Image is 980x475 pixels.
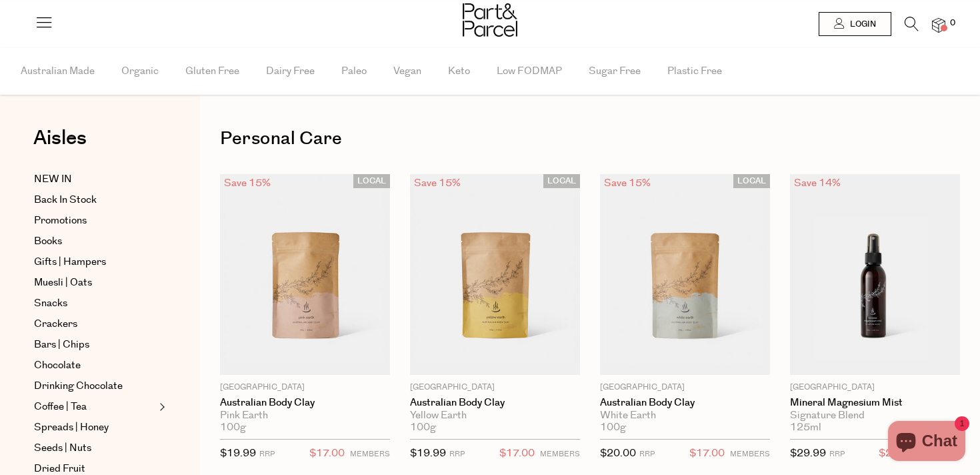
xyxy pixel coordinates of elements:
[21,48,95,95] span: Australian Made
[790,174,960,375] img: Mineral Magnesium Mist
[410,382,580,394] p: [GEOGRAPHIC_DATA]
[34,358,155,374] a: Chocolate
[463,3,517,37] img: Part&Parcel
[220,397,390,409] a: Australian Body Clay
[689,445,725,462] span: $17.00
[34,233,62,250] span: Books
[34,171,155,187] a: NEW IN
[667,48,722,95] span: Plastic Free
[790,382,960,394] p: [GEOGRAPHIC_DATA]
[220,382,390,394] p: [GEOGRAPHIC_DATA]
[639,449,655,459] small: RRP
[220,446,256,460] span: $19.99
[34,233,155,250] a: Books
[790,174,845,192] div: Save 14%
[341,48,367,95] span: Paleo
[34,399,87,415] span: Coffee | Tea
[884,421,969,464] inbox-online-store-chat: Shopify online store chat
[34,440,91,456] span: Seeds | Nuts
[34,192,155,208] a: Back In Stock
[790,446,826,460] span: $29.99
[497,48,562,95] span: Low FODMAP
[932,18,945,32] a: 0
[543,174,580,188] span: LOCAL
[34,213,87,229] span: Promotions
[410,174,465,192] div: Save 15%
[829,449,845,459] small: RRP
[185,48,239,95] span: Gluten Free
[540,449,580,459] small: MEMBERS
[600,422,626,434] span: 100g
[34,420,109,436] span: Spreads | Honey
[34,275,92,291] span: Muesli | Oats
[353,174,390,188] span: LOCAL
[34,337,155,353] a: Bars | Chips
[34,171,72,187] span: NEW IN
[600,174,655,192] div: Save 15%
[410,410,580,422] div: Yellow Earth
[34,316,77,332] span: Crackers
[34,337,89,353] span: Bars | Chips
[34,254,106,270] span: Gifts | Hampers
[589,48,641,95] span: Sugar Free
[790,410,960,422] div: Signature Blend
[600,410,770,422] div: White Earth
[847,19,876,30] span: Login
[600,382,770,394] p: [GEOGRAPHIC_DATA]
[34,213,155,229] a: Promotions
[350,449,390,459] small: MEMBERS
[448,48,470,95] span: Keto
[947,17,959,29] span: 0
[220,174,275,192] div: Save 15%
[600,446,636,460] span: $20.00
[220,174,390,375] img: Australian Body Clay
[34,378,155,394] a: Drinking Chocolate
[393,48,421,95] span: Vegan
[33,123,87,153] span: Aisles
[34,358,81,374] span: Chocolate
[730,449,770,459] small: MEMBERS
[34,399,155,415] a: Coffee | Tea
[34,420,155,436] a: Spreads | Honey
[34,440,155,456] a: Seeds | Nuts
[266,48,315,95] span: Dairy Free
[121,48,159,95] span: Organic
[600,397,770,409] a: Australian Body Clay
[410,422,436,434] span: 100g
[34,192,97,208] span: Back In Stock
[34,254,155,270] a: Gifts | Hampers
[220,123,960,154] h1: Personal Care
[790,422,821,434] span: 125ml
[33,128,87,161] a: Aisles
[34,275,155,291] a: Muesli | Oats
[220,410,390,422] div: Pink Earth
[34,316,155,332] a: Crackers
[309,445,345,462] span: $17.00
[410,446,446,460] span: $19.99
[449,449,465,459] small: RRP
[220,422,246,434] span: 100g
[34,378,123,394] span: Drinking Chocolate
[156,399,165,415] button: Expand/Collapse Coffee | Tea
[410,174,580,375] img: Australian Body Clay
[600,174,770,375] img: Australian Body Clay
[34,296,67,312] span: Snacks
[499,445,535,462] span: $17.00
[34,296,155,312] a: Snacks
[790,397,960,409] a: Mineral Magnesium Mist
[410,397,580,409] a: Australian Body Clay
[259,449,275,459] small: RRP
[879,445,915,462] span: $25.70
[733,174,770,188] span: LOCAL
[819,12,891,36] a: Login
